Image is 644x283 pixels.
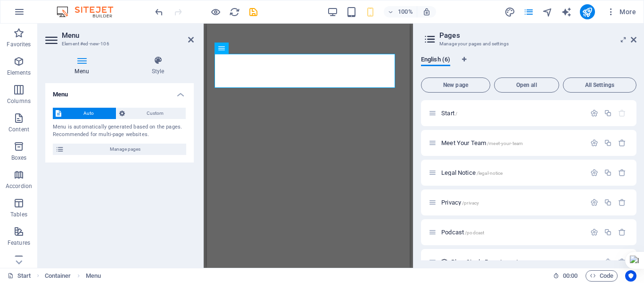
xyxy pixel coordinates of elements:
[45,270,101,282] nav: breadcrumb
[604,198,612,206] div: Duplicate
[603,4,640,19] button: More
[248,7,259,17] i: Save (Ctrl+S)
[448,259,599,265] div: Blog: Single Page Layout/blog-item
[465,230,484,235] span: /podcast
[128,108,183,119] span: Custom
[53,123,186,139] div: Menu is automatically generated based on the pages. Recommended for multi-page websites.
[122,56,194,76] h4: Style
[604,169,612,177] div: Duplicate
[45,83,194,100] h4: Menu
[116,108,186,119] button: Custom
[553,270,578,282] h6: Session time
[438,229,586,235] div: Podcast/podcast
[8,126,29,133] p: Content
[504,7,515,17] i: Design (Ctrl+Alt+Y)
[11,154,27,162] p: Boxes
[580,4,595,19] button: publish
[441,169,503,176] span: Legal Notice
[438,110,586,116] div: Start/
[570,272,571,279] span: :
[462,200,479,206] span: /privacy
[7,97,31,105] p: Columns
[604,228,612,236] div: Duplicate
[606,7,636,17] span: More
[438,170,586,176] div: Legal Notice/legal-notice
[590,198,598,206] div: Settings
[561,6,572,17] button: text_generator
[425,82,486,88] span: New page
[7,41,31,48] p: Favorites
[563,270,578,282] span: 00 00
[62,40,175,48] h3: Element #ed-new-106
[53,144,186,155] button: Manage pages
[441,110,457,117] span: Start
[248,6,259,17] button: save
[62,31,194,40] h2: Menu
[438,199,586,206] div: Privacy/privacy
[604,258,612,266] div: Settings
[625,270,636,282] button: Usercentrics
[590,109,598,117] div: Settings
[590,139,598,147] div: Settings
[582,7,593,17] i: Publish
[439,31,636,40] h2: Pages
[494,77,559,93] button: Open all
[53,108,116,119] button: Auto
[422,8,431,16] i: On resize automatically adjust zoom level to fit chosen device.
[523,6,535,17] button: pages
[153,6,165,17] button: undo
[440,258,448,266] div: This layout is used as a template for all items (e.g. a blog post) of this collection. The conten...
[618,228,626,236] div: Remove
[542,6,553,17] button: navigator
[563,77,636,93] button: All Settings
[45,56,122,76] h4: Menu
[439,40,618,48] h3: Manage your pages and settings
[421,54,450,67] span: English (6)
[229,7,240,17] i: Reload page
[520,260,542,265] span: /blog-item
[590,169,598,177] div: Settings
[210,6,221,17] button: Click here to leave preview mode and continue editing
[498,82,555,88] span: Open all
[64,108,113,119] span: Auto
[523,7,534,17] i: Pages (Ctrl+Alt+S)
[618,139,626,147] div: Remove
[618,258,626,266] div: Remove
[438,140,586,146] div: Meet Your Team/meet-your-team
[477,171,503,176] span: /legal-notice
[567,82,632,88] span: All Settings
[586,270,618,282] button: Code
[504,6,516,17] button: design
[421,56,636,74] div: Language Tabs
[441,199,479,206] span: Privacy
[54,6,125,17] img: Editor Logo
[7,69,31,77] p: Elements
[45,270,71,282] span: Click to select. Double-click to edit
[421,77,490,93] button: New page
[590,228,598,236] div: Settings
[542,7,553,17] i: Navigator
[6,182,32,190] p: Accordion
[590,270,613,282] span: Code
[561,7,572,17] i: AI Writer
[487,141,523,146] span: /meet-your-team
[8,239,30,247] p: Features
[618,169,626,177] div: Remove
[441,139,523,146] span: Meet Your Team
[398,6,413,17] h6: 100%
[86,270,101,282] span: Click to select. Double-click to edit
[154,7,165,17] i: Undo: Change pages (Ctrl+Z)
[384,6,417,17] button: 100%
[10,211,27,218] p: Tables
[618,198,626,206] div: Remove
[455,111,457,116] span: /
[618,109,626,117] div: The startpage cannot be deleted
[229,6,240,17] button: reload
[67,144,183,155] span: Manage pages
[441,229,484,236] span: Podcast
[8,270,31,282] a: Click to cancel selection. Double-click to open Pages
